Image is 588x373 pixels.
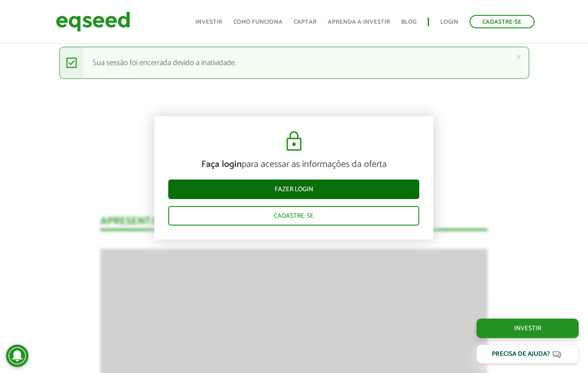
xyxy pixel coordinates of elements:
img: cadeado.svg [283,130,305,153]
a: Aprenda a investir [328,19,390,25]
a: Cadastre-se [469,15,535,28]
a: Cadastre-se [168,206,419,226]
a: Como funciona [233,19,283,25]
a: Investir [476,319,579,338]
strong: Faça login [201,157,242,172]
p: para acessar as informações da oferta [168,159,419,170]
a: Blog [401,19,416,25]
div: Sua sessão foi encerrada devido a inatividade. [59,47,529,79]
a: × [516,52,522,62]
a: Login [440,19,458,25]
a: Investir [195,19,222,25]
a: Fazer login [168,180,419,199]
img: EqSeed [56,9,130,34]
a: Captar [294,19,317,25]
